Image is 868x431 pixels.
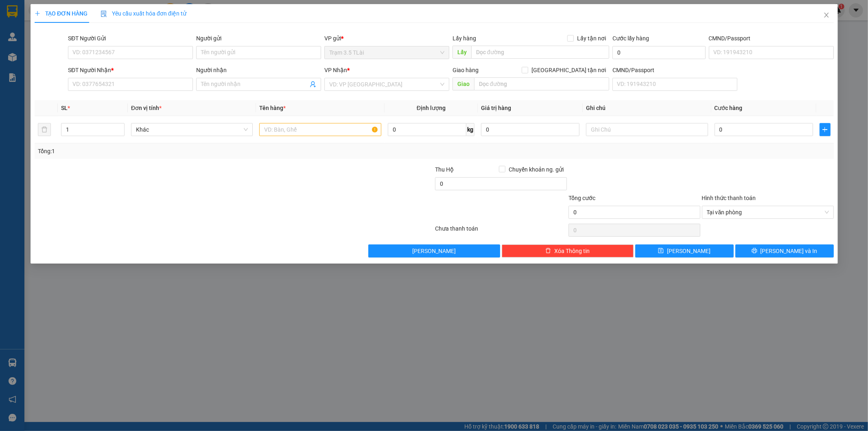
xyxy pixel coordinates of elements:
[612,35,649,42] label: Cước lấy hàng
[196,66,321,75] div: Người nhận
[505,165,566,174] span: Chuyển khoản ng. gửi
[815,4,837,27] button: Close
[545,248,551,254] span: delete
[71,7,122,26] div: Quận 10
[35,10,87,17] span: TẠO ĐƠN HÀNG
[196,34,321,43] div: Người gửi
[658,248,664,254] span: save
[751,248,757,254] span: printer
[502,244,634,257] button: deleteXóa Thông tin
[310,81,316,88] span: user-add
[823,12,829,18] span: close
[61,105,68,111] span: SL
[452,67,478,73] span: Giao hàng
[474,77,609,90] input: Dọc đường
[635,244,733,257] button: save[PERSON_NAME]
[481,123,579,136] input: 0
[68,34,193,43] div: SĐT Người Gửi
[435,166,453,173] span: Thu Hộ
[735,244,833,257] button: printer[PERSON_NAME] và In
[554,246,590,255] span: Xóa Thông tin
[368,244,500,257] button: [PERSON_NAME]
[471,46,609,59] input: Dọc đường
[583,100,711,116] th: Ghi chú
[528,66,609,75] span: [GEOGRAPHIC_DATA] tận nơi
[71,26,122,36] div: hiền
[586,123,708,136] input: Ghi Chú
[412,246,456,255] span: [PERSON_NAME]
[131,105,162,111] span: Đơn vị tính
[574,34,609,43] span: Lấy tận nơi
[667,246,711,255] span: [PERSON_NAME]
[7,48,66,57] div: 075163004914
[452,35,476,42] span: Lấy hàng
[760,246,817,255] span: [PERSON_NAME] và In
[7,7,66,26] div: Trạm 3.5 TLài
[7,8,20,16] span: Gửi:
[612,46,705,59] input: Cước lấy hàng
[68,66,193,75] div: SĐT Người Nhận
[324,67,347,73] span: VP Nhận
[714,105,742,111] span: Cước hàng
[259,105,286,111] span: Tên hàng
[466,123,474,136] span: kg
[819,123,830,136] button: plus
[481,105,511,111] span: Giá trị hàng
[38,123,51,136] button: delete
[452,77,474,90] span: Giao
[434,224,568,238] div: Chưa thanh toán
[101,10,186,17] span: Yêu cầu xuất hóa đơn điện tử
[136,123,248,136] span: Khác
[568,195,595,201] span: Tổng cước
[7,26,66,36] div: hà
[708,34,833,43] div: CMND/Passport
[452,46,471,59] span: Lấy
[329,46,444,59] span: Trạm 3.5 TLài
[820,126,830,133] span: plus
[612,66,737,75] div: CMND/Passport
[702,195,756,201] label: Hình thức thanh toán
[259,123,381,136] input: VD: Bàn, Ghế
[706,206,829,218] span: Tại văn phòng
[101,11,107,17] img: icon
[71,8,91,16] span: Nhận:
[35,11,40,16] span: plus
[38,147,335,156] div: Tổng: 1
[324,34,449,43] div: VP gửi
[417,105,446,111] span: Định lượng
